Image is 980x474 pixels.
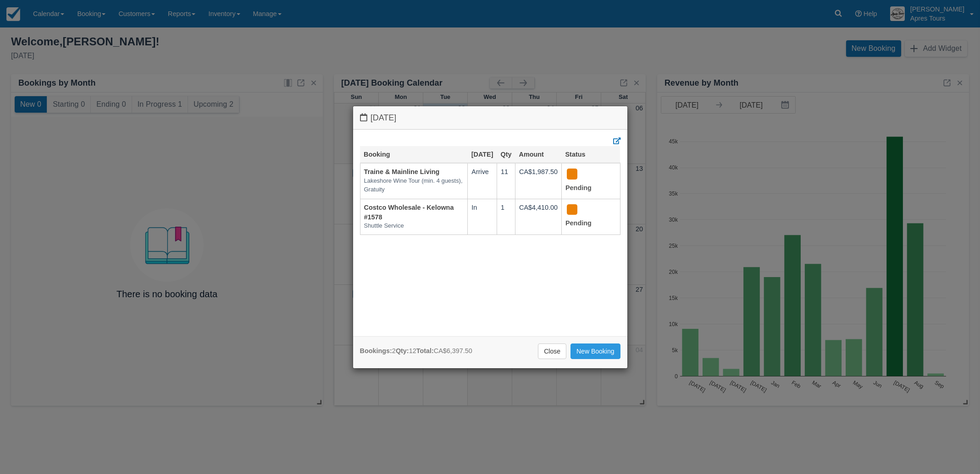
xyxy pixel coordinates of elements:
[497,163,515,199] td: 11
[565,203,608,231] div: Pending
[364,204,454,221] a: Costco Wholesale - Kelowna #1578
[360,113,620,123] h4: [DATE]
[364,177,464,194] em: Lakeshore Wine Tour (min. 4 guests), Gratuity
[468,199,497,235] td: In
[360,346,472,356] div: 2 12 CA$6,397.50
[396,347,409,354] strong: Qty:
[538,343,566,359] a: Close
[497,199,515,235] td: 1
[565,167,608,195] div: Pending
[570,343,620,359] a: New Booking
[364,151,390,158] a: Booking
[360,347,392,354] strong: Bookings:
[500,151,511,158] a: Qty
[519,151,543,158] a: Amount
[515,163,561,199] td: CA$1,987.50
[471,151,493,158] a: [DATE]
[565,151,586,158] a: Status
[364,168,440,175] a: Traine & Mainline Living
[468,163,497,199] td: Arrive
[515,199,561,235] td: CA$4,410.00
[416,347,434,354] strong: Total:
[364,222,464,230] em: Shuttle Service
